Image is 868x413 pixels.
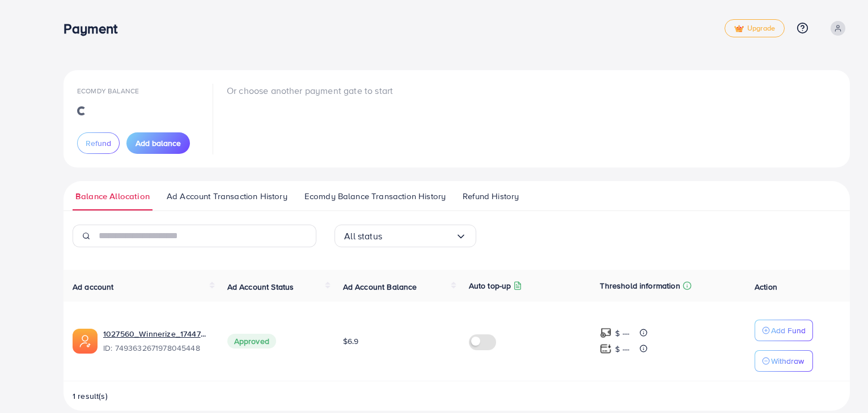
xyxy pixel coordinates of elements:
[335,225,476,247] div: Search for option
[304,190,446,203] span: Ecomdy Balance Transaction History
[136,137,181,149] span: Add balance
[73,390,108,402] span: 1 result(s)
[227,84,393,97] p: Or choose another payment gate to start
[615,326,629,340] p: $ ---
[734,24,775,33] span: Upgrade
[73,281,114,292] span: Ad account
[615,342,629,356] p: $ ---
[463,190,519,203] span: Refund History
[77,86,139,96] span: Ecomdy Balance
[734,25,744,33] img: tick
[167,190,287,203] span: Ad Account Transaction History
[771,324,806,337] p: Add Fund
[103,328,209,354] div: <span class='underline'>1027560_Winnerize_1744747938584</span></br>7493632671978045448
[73,329,98,354] img: ic-ads-acc.e4c84228.svg
[103,342,209,354] span: ID: 7493632671978045448
[63,20,126,37] h3: Payment
[755,281,777,292] span: Action
[126,132,190,154] button: Add balance
[227,334,276,349] span: Approved
[227,281,294,292] span: Ad Account Status
[75,190,150,203] span: Balance Allocation
[755,350,813,372] button: Withdraw
[343,335,359,347] span: $6.9
[771,354,804,368] p: Withdraw
[343,281,417,292] span: Ad Account Balance
[86,137,111,149] span: Refund
[469,279,511,292] p: Auto top-up
[755,320,813,341] button: Add Fund
[382,227,455,245] input: Search for option
[600,343,612,355] img: top-up amount
[725,19,785,37] a: tickUpgrade
[77,132,120,154] button: Refund
[600,279,680,292] p: Threshold information
[344,227,382,245] span: All status
[103,328,209,339] a: 1027560_Winnerize_1744747938584
[600,327,612,339] img: top-up amount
